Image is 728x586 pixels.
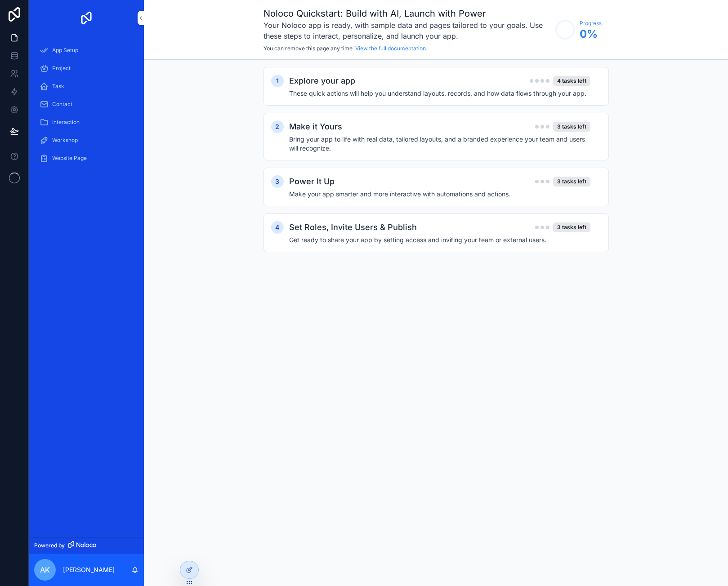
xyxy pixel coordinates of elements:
[264,20,551,41] h3: Your Noloco app is ready, with sample data and pages tailored to your goals. Use these steps to i...
[34,132,138,148] a: Workshop
[580,20,602,27] span: Progress
[79,11,94,25] img: App logo
[34,114,138,130] a: Interaction
[34,78,138,94] a: Task
[52,119,80,126] span: Interaction
[264,45,354,52] span: You can remove this page any time.
[52,101,72,108] span: Contact
[34,42,138,58] a: App Setup
[34,96,138,112] a: Contact
[52,47,78,54] span: App Setup
[355,45,427,52] a: View the full documentation.
[40,564,50,575] span: AK
[52,65,71,72] span: Project
[29,36,144,178] div: scrollable content
[34,542,65,549] span: Powered by
[29,537,144,554] a: Powered by
[34,150,138,166] a: Website Page
[34,60,138,76] a: Project
[52,83,64,90] span: Task
[264,7,551,20] h1: Noloco Quickstart: Build with AI, Launch with Power
[52,155,87,162] span: Website Page
[52,137,78,144] span: Workshop
[63,565,115,574] p: [PERSON_NAME]
[580,27,602,41] span: 0 %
